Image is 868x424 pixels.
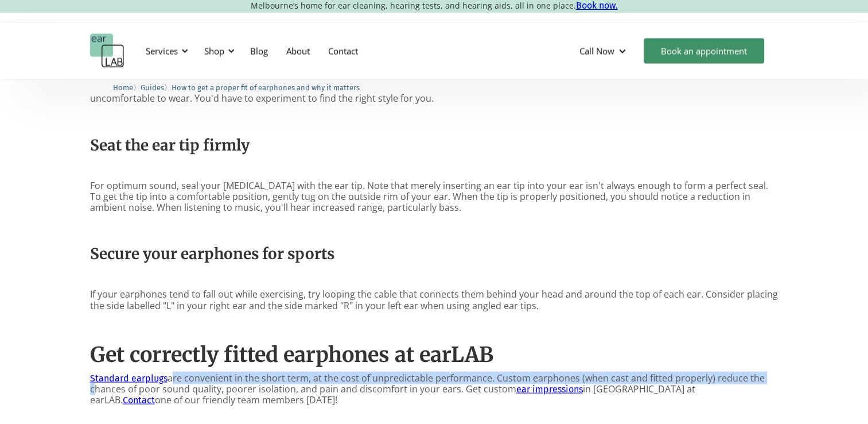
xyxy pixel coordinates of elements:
div: Services [139,34,192,68]
p: ‍ [90,320,779,331]
p: For optimum sound, seal your [MEDICAL_DATA] with the ear tip. Note that merely inserting an ear t... [90,180,779,214]
p: ‍ [90,160,779,171]
a: Home [113,82,133,92]
a: Guides [141,82,164,92]
a: About [277,34,319,68]
p: If your earphones tend to fall out while exercising, try looping the cable that connects them beh... [90,289,779,311]
span: Guides [141,83,164,92]
a: home [90,34,124,68]
p: Similarly, earphones come in various styles, ranging from single-flange to double-flange or even ... [90,82,779,104]
span: Home [113,83,133,92]
p: ‍ [90,12,779,23]
div: Shop [204,45,224,57]
a: Contact [123,395,155,406]
p: are convenient in the short term, at the cost of unpredictable performance. Custom earphones (whe... [90,373,779,406]
p: ‍ [90,269,779,280]
span: How to get a proper fit of earphones and why it matters [172,83,360,92]
a: Standard earplugs [90,373,168,384]
a: Blog [241,34,277,68]
strong: Seat the ear tip firmly [90,136,250,155]
p: ‍ [90,222,779,233]
div: Call Now [579,45,614,57]
a: ear impressions [516,384,583,395]
a: Book an appointment [644,38,764,64]
p: ‍ [90,113,779,124]
div: Services [146,45,178,57]
div: Shop [197,34,238,68]
strong: Secure your earphones for sports [90,244,334,263]
div: Call Now [570,34,638,68]
li: 〉 [113,82,141,94]
a: How to get a proper fit of earphones and why it matters [172,82,360,92]
a: Contact [319,34,367,68]
strong: Get correctly fitted earphones at earLAB [90,342,493,368]
li: 〉 [141,82,172,94]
